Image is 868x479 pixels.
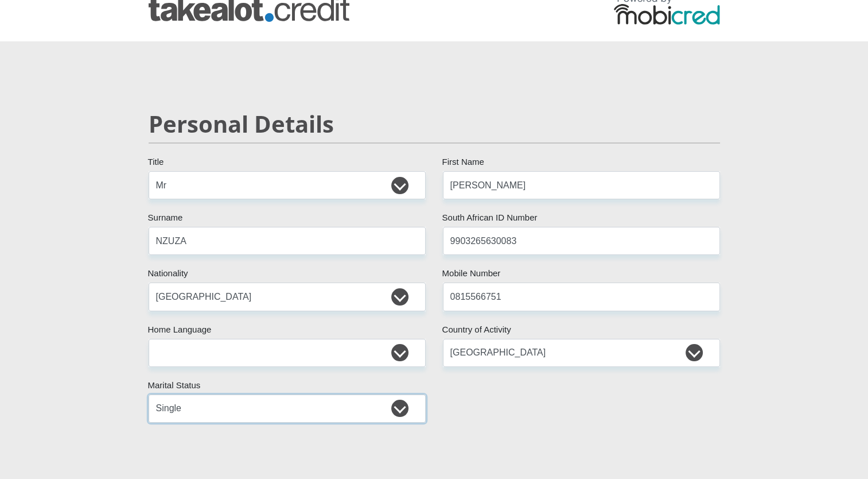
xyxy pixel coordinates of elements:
input: First Name [443,171,720,199]
input: Contact Number [443,283,720,311]
input: Surname [149,227,426,255]
input: ID Number [443,227,720,255]
h2: Personal Details [149,110,720,138]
